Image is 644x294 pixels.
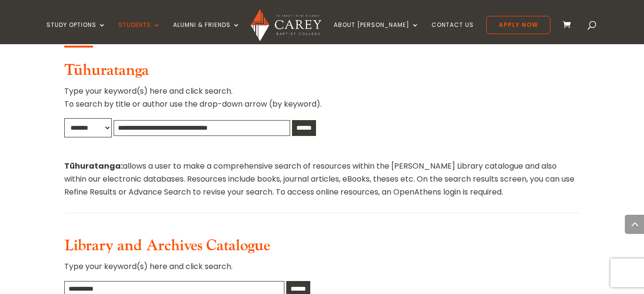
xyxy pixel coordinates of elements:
[334,22,419,44] a: About [PERSON_NAME]
[64,61,579,85] h3: Tūhuratanga
[47,22,106,44] a: Study Options
[118,22,161,44] a: Students
[486,16,550,34] a: Apply Now
[64,260,579,281] p: Type your keyword(s) here and click search.
[64,159,579,199] p: allows a user to make a comprehensive search of resources within the [PERSON_NAME] Library catalo...
[64,237,579,260] h3: Library and Archives Catalogue
[64,160,123,171] strong: Tūhuratanga:
[64,85,579,118] p: Type your keyword(s) here and click search. To search by title or author use the drop-down arrow ...
[173,22,240,44] a: Alumni & Friends
[251,9,321,41] img: Carey Baptist College
[432,22,474,44] a: Contact Us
